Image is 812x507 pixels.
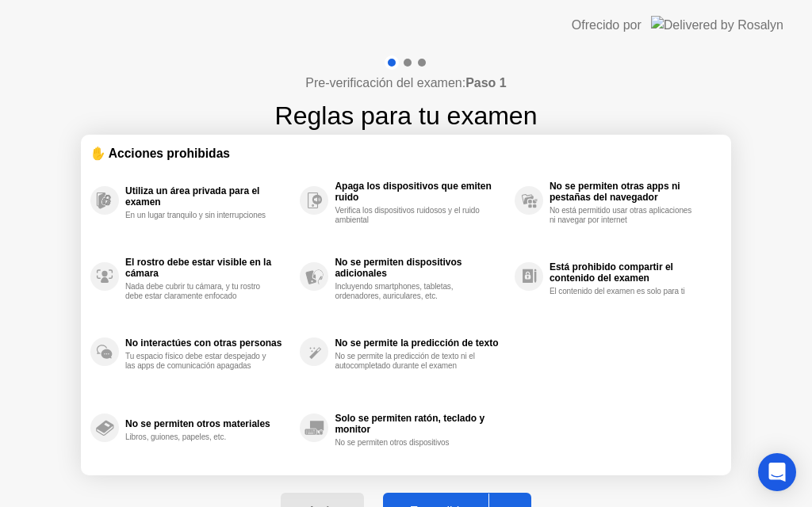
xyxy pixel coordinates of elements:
[125,257,292,279] div: El rostro debe estar visible en la cámara
[550,287,699,296] div: El contenido del examen es solo para ti
[335,282,485,301] div: Incluyendo smartphones, tabletas, ordenadores, auriculares, etc.
[758,453,796,491] div: Open Intercom Messenger
[550,261,714,284] div: Está prohibido compartir el contenido del examen
[335,206,485,225] div: Verifica los dispositivos ruidosos y el ruido ambiental
[335,352,485,371] div: No se permite la predicción de texto ni el autocompletado durante el examen
[335,413,506,435] div: Solo se permiten ratón, teclado y monitor
[335,257,506,279] div: No se permiten dispositivos adicionales
[572,16,642,35] div: Ofrecido por
[125,211,275,220] div: En un lugar tranquilo y sin interrupciones
[465,76,507,90] b: Paso 1
[651,16,783,34] img: Delivered by Rosalyn
[335,337,506,349] div: No se permite la predicción de texto
[275,97,538,135] h1: Reglas para tu examen
[335,181,506,203] div: Apaga los dispositivos que emiten ruido
[125,337,292,349] div: No interactúes con otras personas
[550,181,714,203] div: No se permiten otras apps ni pestañas del navegador
[90,144,722,162] div: ✋ Acciones prohibidas
[125,282,275,301] div: Nada debe cubrir tu cámara, y tu rostro debe estar claramente enfocado
[335,438,485,448] div: No se permiten otros dispositivos
[125,185,292,208] div: Utiliza un área privada para el examen
[125,433,275,442] div: Libros, guiones, papeles, etc.
[125,418,292,429] div: No se permiten otros materiales
[550,206,699,225] div: No está permitido usar otras aplicaciones ni navegar por internet
[125,352,275,371] div: Tu espacio físico debe estar despejado y las apps de comunicación apagadas
[305,74,506,93] h4: Pre-verificación del examen:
